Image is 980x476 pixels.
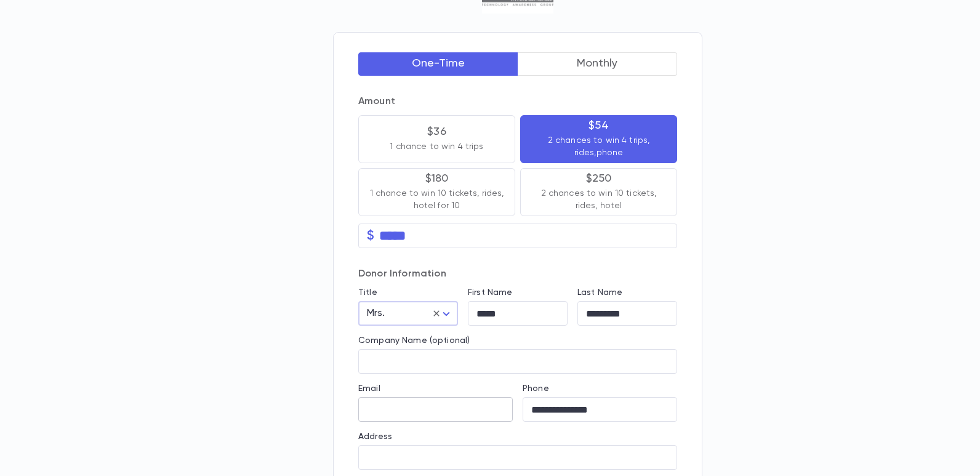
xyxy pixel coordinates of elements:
button: $2502 chances to win 10 tickets, rides, hotel [520,168,677,216]
label: Last Name [577,288,622,297]
p: 2 chances to win 10 tickets, rides, hotel [531,187,667,212]
button: $1801 chance to win 10 tickets, rides, hotel for 10 [358,168,515,216]
p: $250 [586,172,612,185]
button: $542 chances to win 4 trips, rides,phone [520,115,677,163]
label: Email [358,384,380,393]
p: $180 [425,172,449,185]
button: One-Time [358,52,518,76]
p: 2 chances to win 4 trips, rides,phone [531,134,667,159]
label: Address [358,432,392,442]
div: Mrs. [358,302,458,326]
p: Donor Information [358,268,677,280]
button: $361 chance to win 4 trips [358,115,515,163]
p: $ [367,230,374,242]
button: Monthly [518,52,678,76]
label: First Name [468,288,512,297]
label: Title [358,288,377,297]
label: Company Name (optional) [358,336,470,345]
p: 1 chance to win 10 tickets, rides, hotel for 10 [369,187,505,212]
label: Phone [523,384,549,393]
p: 1 chance to win 4 trips [390,140,483,153]
p: Amount [358,95,677,108]
span: Mrs. [367,309,385,318]
p: $36 [427,126,446,138]
p: $54 [588,119,609,132]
